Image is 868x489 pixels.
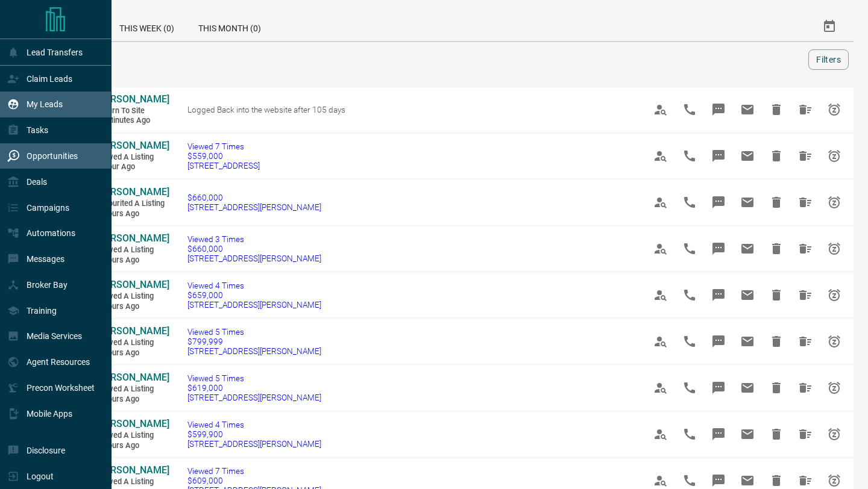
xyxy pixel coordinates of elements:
[733,234,762,263] span: Email
[646,142,675,170] span: View Profile
[704,420,733,449] span: Message
[96,338,169,348] span: Viewed a Listing
[791,95,820,124] span: Hide All from Pauline Chu
[187,476,321,485] span: $609,000
[704,281,733,310] span: Message
[791,327,820,356] span: Hide All from Anisa Thomas
[96,93,169,105] span: [PERSON_NAME]
[96,255,169,266] span: 4 hours ago
[187,151,260,161] span: $559,000
[733,142,762,170] span: Email
[187,105,345,114] span: Logged Back into the website after 105 days
[762,142,791,170] span: Hide
[187,244,321,254] span: $660,000
[96,162,169,172] span: 1 hour ago
[675,281,704,310] span: Call
[187,466,321,476] span: Viewed 7 Times
[96,372,169,383] span: [PERSON_NAME]
[187,234,321,244] span: Viewed 3 Times
[646,327,675,356] span: View Profile
[791,188,820,217] span: Hide All from Anisa Thomas
[646,95,675,124] span: View Profile
[820,95,849,124] span: Snooze
[675,142,704,170] span: Call
[820,281,849,310] span: Snooze
[762,420,791,449] span: Hide
[762,281,791,310] span: Hide
[96,441,169,451] span: 4 hours ago
[187,193,321,212] a: $660,000[STREET_ADDRESS][PERSON_NAME]
[96,431,169,441] span: Viewed a Listing
[96,464,169,477] a: [PERSON_NAME]
[820,142,849,170] span: Snooze
[96,116,169,126] span: 36 minutes ago
[96,93,169,106] a: [PERSON_NAME]
[187,393,321,402] span: [STREET_ADDRESS][PERSON_NAME]
[96,199,169,209] span: Favourited a Listing
[187,290,321,300] span: $659,000
[820,327,849,356] span: Snooze
[808,49,849,70] button: Filters
[187,337,321,346] span: $799,999
[675,95,704,124] span: Call
[704,327,733,356] span: Message
[186,12,273,41] div: This Month (0)
[96,302,169,312] span: 4 hours ago
[187,439,321,449] span: [STREET_ADDRESS][PERSON_NAME]
[96,140,169,151] span: [PERSON_NAME]
[762,373,791,402] span: Hide
[187,327,321,337] span: Viewed 5 Times
[107,12,186,41] div: This Week (0)
[96,232,169,245] a: [PERSON_NAME]
[815,12,844,41] button: Select Date Range
[791,281,820,310] span: Hide All from Anisa Thomas
[733,188,762,217] span: Email
[675,420,704,449] span: Call
[96,279,169,290] span: [PERSON_NAME]
[704,188,733,217] span: Message
[675,188,704,217] span: Call
[187,346,321,356] span: [STREET_ADDRESS][PERSON_NAME]
[704,95,733,124] span: Message
[96,232,169,244] span: [PERSON_NAME]
[187,373,321,383] span: Viewed 5 Times
[96,394,169,405] span: 4 hours ago
[187,420,321,449] a: Viewed 4 Times$599,900[STREET_ADDRESS][PERSON_NAME]
[733,373,762,402] span: Email
[96,325,169,337] span: [PERSON_NAME]
[733,327,762,356] span: Email
[820,234,849,263] span: Snooze
[762,188,791,217] span: Hide
[791,142,820,170] span: Hide All from Edwin Kumarasamy
[675,373,704,402] span: Call
[96,291,169,302] span: Viewed a Listing
[96,245,169,255] span: Viewed a Listing
[820,188,849,217] span: Snooze
[96,152,169,163] span: Viewed a Listing
[646,420,675,449] span: View Profile
[187,429,321,439] span: $599,900
[96,464,169,476] span: [PERSON_NAME]
[96,372,169,384] a: [PERSON_NAME]
[96,477,169,487] span: Viewed a Listing
[704,234,733,263] span: Message
[187,254,321,263] span: [STREET_ADDRESS][PERSON_NAME]
[733,281,762,310] span: Email
[791,420,820,449] span: Hide All from Anisa Thomas
[187,373,321,402] a: Viewed 5 Times$619,000[STREET_ADDRESS][PERSON_NAME]
[762,327,791,356] span: Hide
[820,420,849,449] span: Snooze
[96,418,169,429] span: [PERSON_NAME]
[96,106,169,116] span: Return to Site
[791,373,820,402] span: Hide All from Anisa Thomas
[646,373,675,402] span: View Profile
[762,95,791,124] span: Hide
[187,142,260,170] a: Viewed 7 Times$559,000[STREET_ADDRESS]
[187,327,321,356] a: Viewed 5 Times$799,999[STREET_ADDRESS][PERSON_NAME]
[704,142,733,170] span: Message
[96,186,169,198] span: [PERSON_NAME]
[96,279,169,291] a: [PERSON_NAME]
[96,140,169,152] a: [PERSON_NAME]
[762,234,791,263] span: Hide
[187,161,260,170] span: [STREET_ADDRESS]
